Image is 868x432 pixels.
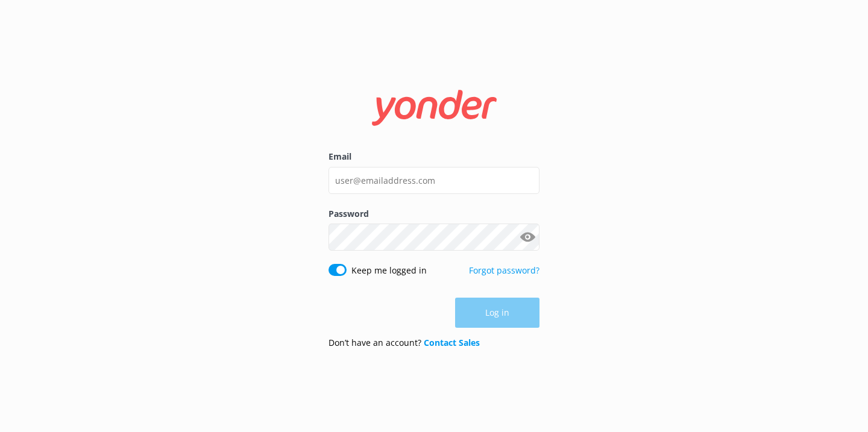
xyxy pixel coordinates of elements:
[329,167,539,194] input: user@emailaddress.com
[424,337,480,348] a: Contact Sales
[469,265,539,276] a: Forgot password?
[515,225,539,249] button: Show password
[329,336,480,349] p: Don’t have an account?
[329,207,539,221] label: Password
[351,264,427,277] label: Keep me logged in
[329,150,539,163] label: Email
